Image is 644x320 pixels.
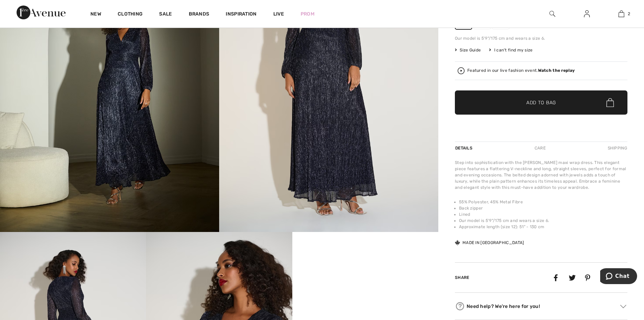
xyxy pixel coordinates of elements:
[459,224,627,230] li: Approximate length (size 12): 51" - 130 cm
[538,68,575,73] strong: Watch the replay
[159,11,172,18] a: Sale
[90,11,101,18] a: New
[489,47,533,53] div: I can't find my size
[459,199,627,205] li: 55% Polyester, 45% Metal Fibre
[226,11,256,18] span: Inspiration
[455,142,474,154] div: Details
[620,305,626,308] img: Arrow2.svg
[549,10,555,18] img: search the website
[455,159,627,191] div: Step into sophistication with the [PERSON_NAME] maxi wrap dress. This elegant piece features a fl...
[467,68,575,73] div: Featured in our live fashion event.
[526,99,556,106] span: Add to Bag
[17,6,66,19] img: 1ère Avenue
[459,211,627,217] li: Lined
[455,240,524,246] div: Made in [GEOGRAPHIC_DATA]
[459,217,627,224] li: Our model is 5'9"/175 cm and wears a size 6.
[118,11,143,18] a: Clothing
[459,205,627,211] li: Back zipper
[606,142,627,154] div: Shipping
[189,11,209,18] a: Brands
[273,10,284,18] a: Live
[455,47,481,53] span: Size Guide
[292,232,438,305] video: Your browser does not support the video tag.
[600,268,637,285] iframe: Opens a widget where you can chat to one of our agents
[584,10,590,18] img: My Info
[458,67,465,74] img: Watch the replay
[529,142,552,154] div: Care
[301,10,314,18] a: Prom
[606,98,614,107] img: Bag.svg
[455,275,469,280] span: Share
[455,90,627,115] button: Add to Bag
[628,11,630,17] span: 2
[604,10,638,18] a: 2
[455,35,627,41] div: Our model is 5'9"/175 cm and wears a size 6.
[455,301,627,311] div: Need help? We're here for you!
[618,10,624,18] img: My Bag
[578,10,595,18] a: Sign In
